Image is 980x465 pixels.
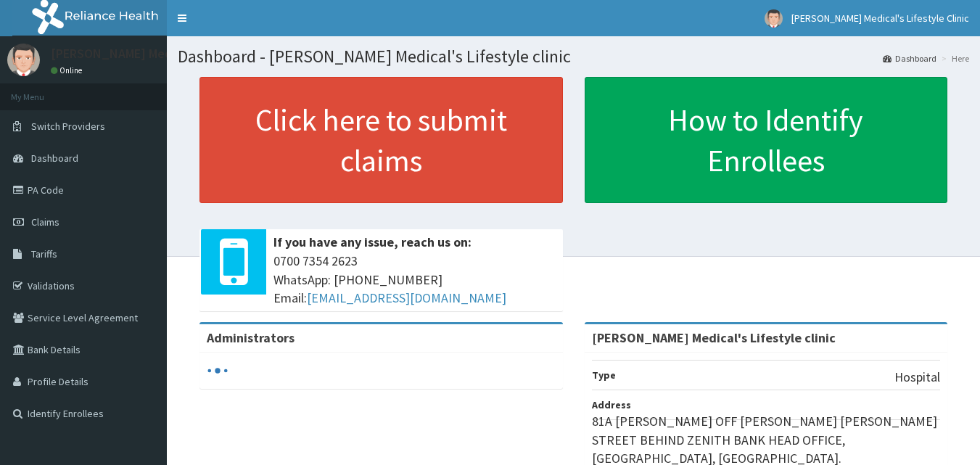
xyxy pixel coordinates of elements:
[207,360,228,382] svg: audio-loading
[765,9,783,28] img: User Image
[51,65,86,75] a: Online
[31,215,59,229] span: Claims
[207,329,295,346] b: Administrators
[31,120,105,133] span: Switch Providers
[592,398,631,411] b: Address
[273,234,472,250] b: If you have any issue, reach us on:
[894,368,940,387] p: Hospital
[273,252,556,308] span: 0700 7354 2623 WhatsApp: [PHONE_NUMBER] Email:
[585,77,948,203] a: How to Identify Enrollees
[31,247,57,260] span: Tariffs
[178,47,969,66] h1: Dashboard - [PERSON_NAME] Medical's Lifestyle clinic
[51,47,288,60] p: [PERSON_NAME] Medical's Lifestyle Clinic
[592,329,836,346] strong: [PERSON_NAME] Medical's Lifestyle clinic
[31,152,78,165] span: Dashboard
[7,44,40,76] img: User Image
[199,77,563,203] a: Click here to submit claims
[791,12,969,25] span: [PERSON_NAME] Medical's Lifestyle Clinic
[883,52,936,65] a: Dashboard
[592,369,616,382] b: Type
[938,52,969,65] li: Here
[307,289,506,306] a: [EMAIL_ADDRESS][DOMAIN_NAME]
